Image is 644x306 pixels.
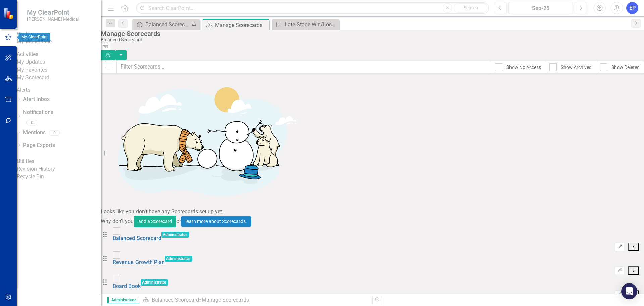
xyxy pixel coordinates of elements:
[101,218,134,224] span: Why don't you
[274,20,337,29] a: Late-Stage Win/Loss %
[134,20,190,29] a: Balanced Scorecard (Daily Huddle)
[621,283,637,299] div: Open Intercom Messenger
[26,120,37,125] div: 0
[101,74,302,208] img: Getting started
[17,38,101,46] a: My Workspace
[508,2,573,14] button: Sep-25
[285,20,337,29] div: Late-Stage Win/Loss %
[136,2,489,14] input: Search ClearPoint...
[23,108,101,116] a: Notifications
[113,283,141,289] a: Board Book
[23,142,55,149] a: Page Exports
[161,232,189,238] span: Administrator
[142,296,367,304] div: » Manage Scorecards
[17,173,101,181] a: Recycle Bin
[626,2,638,14] button: EP
[113,235,161,242] a: Balanced Scorecard
[134,216,176,227] button: add a Scorecard
[113,259,165,265] a: Revenue Growth Plan
[145,20,190,29] div: Balanced Scorecard (Daily Huddle)
[17,66,101,74] a: My Favorites
[17,30,101,38] div: Workspaces
[17,74,101,82] a: My Scorecard
[107,297,139,303] span: Administrator
[19,33,50,42] div: My ClearPoint
[506,64,541,71] div: Show No Access
[464,5,478,10] span: Search
[141,279,168,286] span: Administrator
[27,16,79,22] small: [PERSON_NAME] Medical
[215,21,268,29] div: Manage Scorecards
[17,158,101,165] div: Utilities
[23,129,46,137] a: Mentions
[17,51,101,58] div: Activities
[454,3,487,13] button: Search
[511,4,571,12] div: Sep-25
[101,37,641,42] div: Balanced Scorecard
[3,7,15,19] img: ClearPoint Strategy
[17,165,101,173] a: Revision History
[152,297,199,303] a: Balanced Scorecard
[181,216,251,227] a: learn more about Scorecards.
[116,60,491,74] input: Filter Scorecards...
[27,8,79,16] span: My ClearPoint
[561,64,592,71] div: Show Archived
[17,86,101,94] div: Alerts
[101,30,641,37] div: Manage Scorecards
[165,256,193,262] span: Administrator
[23,96,50,103] a: Alert Inbox
[101,208,644,216] div: Looks like you don't have any Scorecards set up yet.
[176,218,181,224] span: or
[611,64,640,71] div: Show Deleted
[49,130,60,136] div: 0
[17,58,101,66] a: My Updates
